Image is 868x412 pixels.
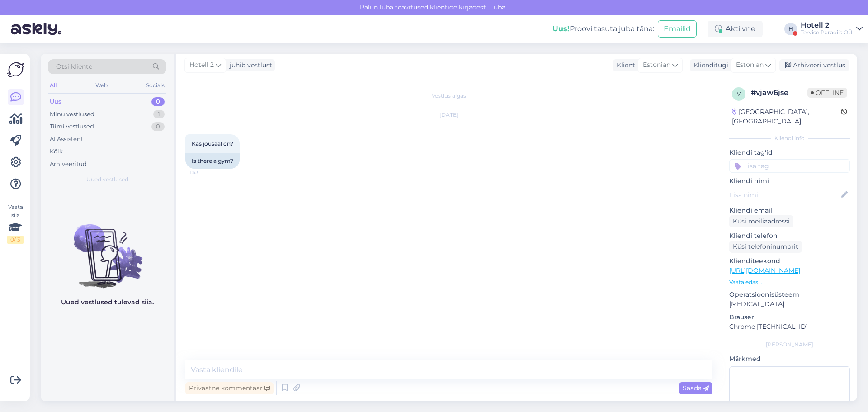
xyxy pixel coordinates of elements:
[729,215,793,227] div: Küsi meiliaadressi
[784,23,797,35] div: H
[729,290,850,299] p: Operatsioonisüsteem
[153,110,165,119] div: 1
[729,266,800,275] a: [URL][DOMAIN_NAME]
[729,322,850,331] p: Chrome [TECHNICAL_ID]
[86,175,128,184] span: Uued vestlused
[7,203,24,244] div: Vaata siia
[708,21,763,37] div: Aktiivne
[185,111,712,119] div: [DATE]
[729,278,850,286] p: Vaata edasi ...
[56,62,92,71] span: Otsi kliente
[552,24,654,34] div: Proovi tasuta juba täna:
[50,110,94,119] div: Minu vestlused
[151,97,165,106] div: 0
[50,147,63,156] div: Kõik
[185,153,240,169] div: Is there a gym?
[729,148,850,157] p: Kliendi tag'id
[185,92,712,100] div: Vestlus algas
[729,176,850,186] p: Kliendi nimi
[50,97,61,106] div: Uus
[552,24,570,33] b: Uus!
[188,169,222,176] span: 11:43
[729,256,850,266] p: Klienditeekond
[48,80,58,91] div: All
[807,88,847,98] span: Offline
[226,61,272,70] div: juhib vestlust
[185,382,274,394] div: Privaatne kommentaar
[801,22,853,29] div: Hotell 2
[779,59,849,71] div: Arhiveeri vestlus
[732,107,841,126] div: [GEOGRAPHIC_DATA], [GEOGRAPHIC_DATA]
[736,60,764,70] span: Estonian
[50,122,94,131] div: Tiimi vestlused
[50,160,87,169] div: Arhiveeritud
[7,61,24,78] img: Askly Logo
[751,87,807,98] div: # vjaw6jse
[729,313,850,322] p: Brauser
[729,159,850,173] input: Lisa tag
[613,61,635,70] div: Klient
[690,61,728,70] div: Klienditugi
[683,384,709,392] span: Saada
[658,20,697,38] button: Emailid
[144,80,166,91] div: Socials
[729,299,850,309] p: [MEDICAL_DATA]
[41,208,174,289] img: No chats
[7,236,24,244] div: 0 / 3
[487,3,508,11] span: Luba
[730,190,840,200] input: Lisa nimi
[729,206,850,215] p: Kliendi email
[729,241,802,253] div: Küsi telefoninumbrit
[192,140,233,147] span: Kas jõusaal on?
[94,80,109,91] div: Web
[729,341,850,349] div: [PERSON_NAME]
[189,60,214,70] span: Hotell 2
[61,298,154,307] p: Uued vestlused tulevad siia.
[737,90,741,97] span: v
[801,29,853,36] div: Tervise Paradiis OÜ
[729,354,850,364] p: Märkmed
[729,134,850,142] div: Kliendi info
[643,60,670,70] span: Estonian
[50,135,83,144] div: AI Assistent
[801,22,863,36] a: Hotell 2Tervise Paradiis OÜ
[729,231,850,241] p: Kliendi telefon
[151,122,165,131] div: 0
